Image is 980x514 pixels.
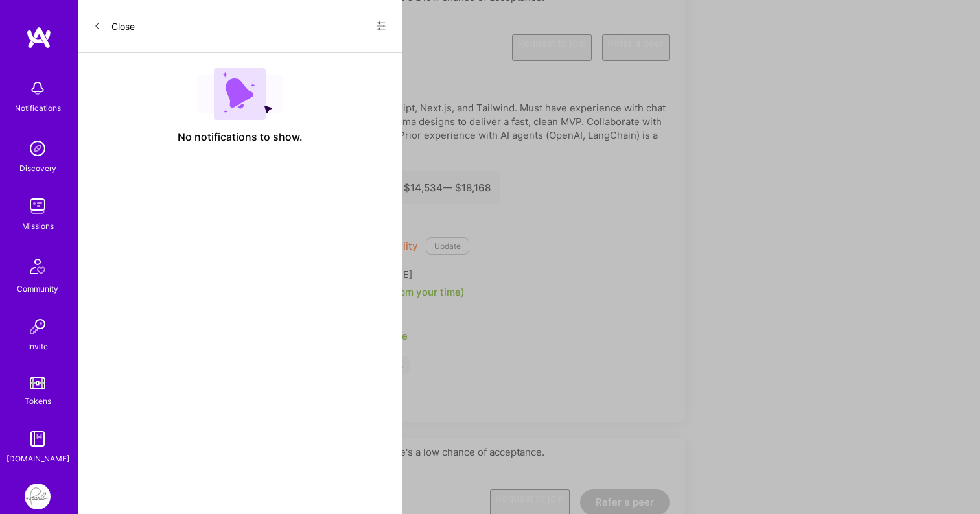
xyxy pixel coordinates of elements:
[197,68,283,120] img: empty
[17,282,58,296] div: Community
[15,101,61,115] div: Notifications
[25,193,51,219] img: teamwork
[25,484,51,509] img: Pearl: MVP Build
[30,377,45,389] img: tokens
[178,130,303,144] span: No notifications to show.
[22,251,53,282] img: Community
[6,452,69,465] div: [DOMAIN_NAME]
[19,161,56,175] div: Discovery
[28,340,48,353] div: Invite
[26,26,52,49] img: logo
[25,314,51,340] img: Invite
[93,16,135,36] button: Close
[25,394,51,408] div: Tokens
[21,484,54,509] a: Pearl: MVP Build
[25,426,51,452] img: guide book
[25,135,51,161] img: discovery
[25,75,51,101] img: bell
[22,219,54,233] div: Missions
